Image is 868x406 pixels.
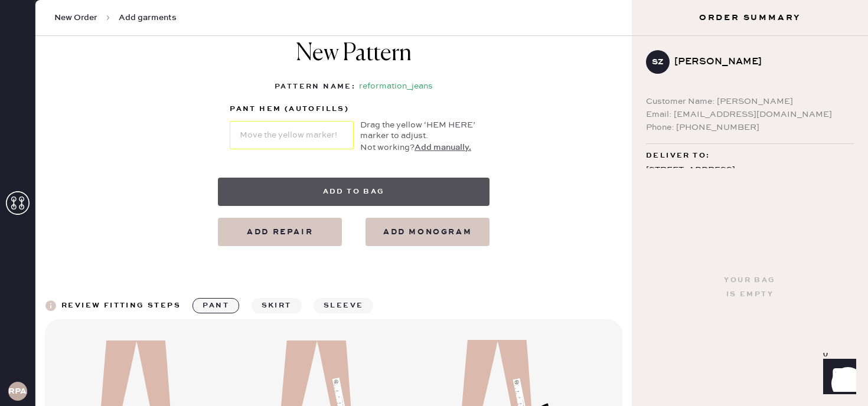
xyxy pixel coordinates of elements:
[812,353,863,404] iframe: Front Chat
[646,149,710,163] span: Deliver to:
[360,141,478,154] div: Not working?
[230,102,354,116] label: pant hem (autofills)
[724,273,775,302] div: Your bag is empty
[252,298,302,313] button: skirt
[646,108,854,121] div: Email: [EMAIL_ADDRESS][DOMAIN_NAME]
[119,12,177,24] span: Add garments
[54,12,97,24] span: New Order
[218,178,490,206] button: Add to bag
[230,121,354,149] input: Move the yellow marker!
[360,120,478,141] div: Drag the yellow ‘HEM HERE’ marker to adjust.
[218,218,342,246] button: Add repair
[646,95,854,108] div: Customer Name: [PERSON_NAME]
[275,80,355,94] div: Pattern Name :
[314,298,373,313] button: sleeve
[296,40,412,80] h1: New Pattern
[359,80,433,94] div: reformation_jeans
[61,299,181,313] div: Review fitting steps
[646,163,854,208] div: [STREET_ADDRESS] [GEOGRAPHIC_DATA][PERSON_NAME] , CA 95120
[8,387,27,395] h3: RPAA
[415,141,471,154] button: Add manually.
[652,58,664,66] h3: SZ
[366,218,490,246] button: add monogram
[192,298,239,313] button: pant
[646,121,854,134] div: Phone: [PHONE_NUMBER]
[674,55,844,69] div: [PERSON_NAME]
[632,12,868,24] h3: Order Summary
